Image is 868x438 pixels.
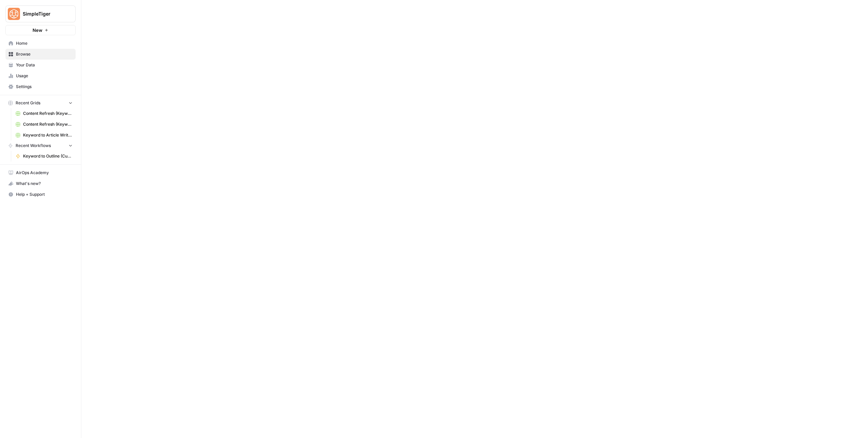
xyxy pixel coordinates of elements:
[16,51,73,57] span: Browse
[23,132,73,138] span: Keyword to Article Writer (R-Z)
[5,38,76,49] a: Home
[16,84,73,90] span: Settings
[5,178,76,189] button: What's new?
[13,151,76,162] a: Keyword to Outline (Current)
[23,11,64,17] span: SimpleTiger
[5,167,76,178] a: AirOps Academy
[5,189,76,200] button: Help + Support
[13,130,76,141] a: Keyword to Article Writer (R-Z)
[13,119,76,130] a: Content Refresh (Keyword -> Outline Recs)
[16,170,73,176] span: AirOps Academy
[16,40,73,46] span: Home
[13,108,76,119] a: Content Refresh (Keyword -> Outline Recs) (Copy)
[16,73,73,79] span: Usage
[5,141,76,151] button: Recent Workflows
[8,8,20,20] img: SimpleTiger Logo
[5,98,76,108] button: Recent Grids
[16,100,40,106] span: Recent Grids
[5,81,76,92] a: Settings
[5,49,76,60] a: Browse
[33,27,42,34] span: New
[5,25,76,35] button: New
[5,70,76,81] a: Usage
[16,191,73,197] span: Help + Support
[23,153,73,159] span: Keyword to Outline (Current)
[23,121,73,127] span: Content Refresh (Keyword -> Outline Recs)
[16,143,51,149] span: Recent Workflows
[16,62,73,68] span: Your Data
[23,110,73,117] span: Content Refresh (Keyword -> Outline Recs) (Copy)
[6,179,75,189] div: What's new?
[5,5,76,22] button: Workspace: SimpleTiger
[5,60,76,70] a: Your Data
